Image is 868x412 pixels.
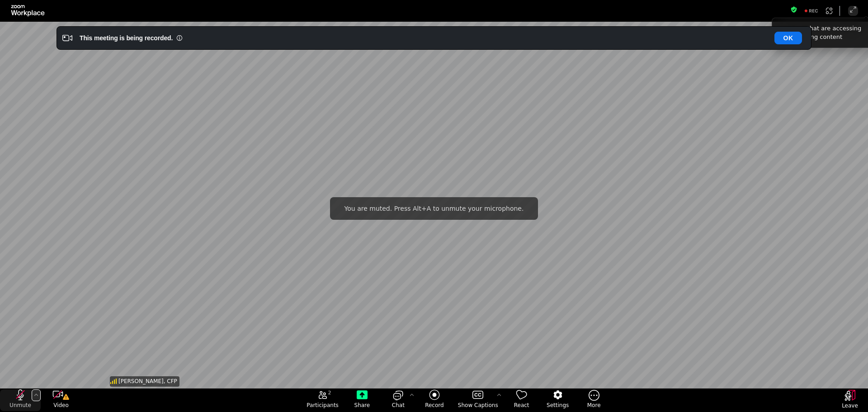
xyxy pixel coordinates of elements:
[32,389,41,401] button: More audio controls
[9,402,31,409] span: Unmute
[62,33,72,43] i: Video Recording
[176,35,183,41] i: Information Small
[832,390,868,412] button: Leave
[576,389,612,411] button: More meeting control
[842,402,858,409] span: Leave
[344,389,380,411] button: Share
[328,389,331,397] span: 2
[354,402,370,409] span: Share
[504,389,540,411] button: React
[453,389,504,411] button: Show Captions
[425,402,443,409] span: Record
[407,389,416,401] button: Chat Settings
[514,402,529,409] span: React
[458,402,498,409] span: Show Captions
[774,32,802,44] button: OK
[790,6,797,16] button: Meeting information
[80,33,173,43] div: This meeting is being recorded.
[801,6,822,16] div: Recording to cloud
[416,389,453,411] button: Record
[301,389,344,411] button: open the participants list pane,[2] particpants
[495,389,504,401] button: More options for captions, menu button
[41,389,81,411] button: Video
[392,402,405,409] span: Chat
[307,402,339,409] span: Participants
[587,402,601,409] span: More
[53,402,69,409] span: Video
[380,389,416,411] button: open the chat panel
[540,389,576,411] button: Settings
[118,378,177,385] span: [PERSON_NAME], CFP
[848,6,858,16] button: Enter Full Screen
[344,204,524,213] span: You are muted. Press Alt+A to unmute your microphone.
[547,402,569,409] span: Settings
[824,6,834,16] button: Apps Accessing Content in This Meeting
